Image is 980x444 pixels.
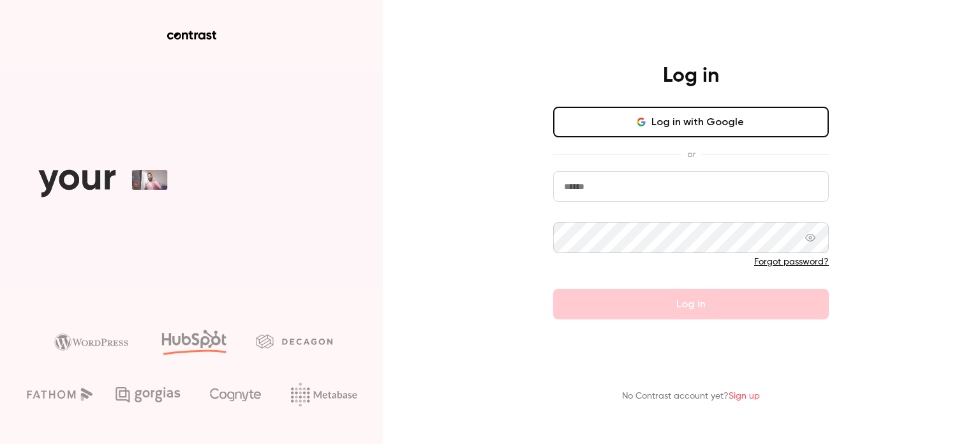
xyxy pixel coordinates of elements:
img: decagon [256,334,332,348]
button: Log in with Google [553,107,829,137]
a: Forgot password? [754,257,829,266]
a: Sign up [729,392,760,401]
p: No Contrast account yet? [622,390,760,403]
h4: Log in [663,63,719,89]
span: or [681,148,702,161]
